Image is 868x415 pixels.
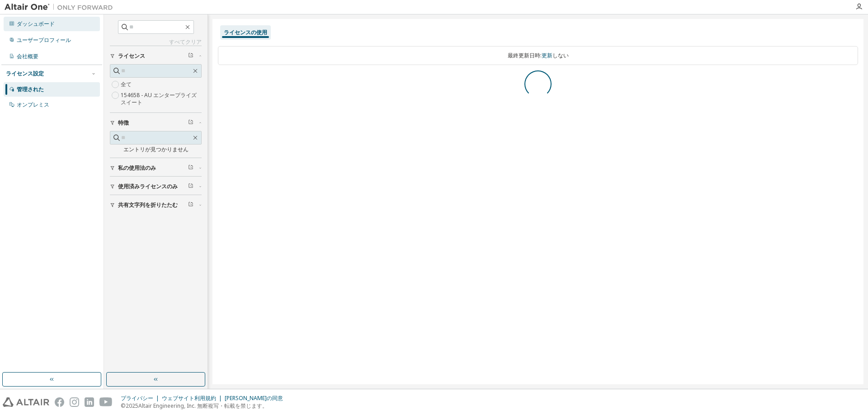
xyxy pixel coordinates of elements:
span: フィルターをクリア [188,119,193,126]
span: フィルターをクリア [188,52,193,60]
font: ライセンス [118,52,145,60]
font: ウェブサイト利用規約 [162,394,216,402]
font: 最終更新日時: [508,51,542,59]
font: 特徴 [118,119,129,126]
button: 使用済みライセンスのみ [110,177,202,196]
font: © [121,402,126,410]
font: Altair Engineering, Inc. 無断複写・転載を禁じます。 [138,402,268,410]
font: ユーザープロフィール [17,36,71,44]
font: 2025 [126,402,138,410]
img: altair_logo.svg [3,397,49,407]
span: フィルターをクリア [188,201,193,209]
font: 154658 - AU エンタープライズ スイート [121,91,197,106]
font: 会社概要 [17,52,38,60]
img: instagram.svg [70,397,79,407]
font: ライセンス設定 [6,70,44,77]
font: しない [552,51,569,59]
font: プライバシー [121,394,153,402]
font: 更新 [542,51,552,59]
font: ダッシュボード [17,20,55,28]
font: すべてクリア [169,38,202,46]
font: オンプレミス [17,101,49,108]
font: 管理された [17,85,44,93]
img: facebook.svg [55,397,64,407]
font: 私の使用法のみ [118,164,156,172]
font: 使用済みライセンスのみ [118,182,178,190]
button: 特徴 [110,113,202,133]
img: アルタイルワン [5,3,118,12]
font: 全て [121,80,132,88]
font: エントリが見つかりません [123,145,189,153]
font: [PERSON_NAME]の同意 [225,394,283,402]
img: linkedin.svg [85,397,94,407]
button: 共有文字列を折りたたむ [110,195,202,215]
img: youtube.svg [99,397,113,407]
span: フィルターをクリア [188,183,193,190]
button: 私の使用法のみ [110,158,202,178]
font: ライセンスの使用 [224,28,267,36]
span: フィルターをクリア [188,164,193,172]
button: ライセンス [110,46,202,66]
font: 共有文字列を折りたたむ [118,201,178,209]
